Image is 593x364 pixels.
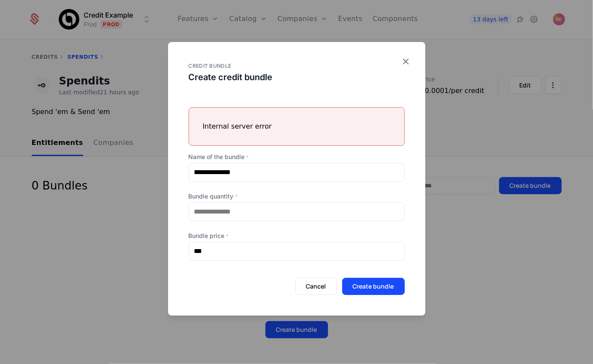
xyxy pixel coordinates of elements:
[189,192,405,201] label: Bundle quantity
[189,232,405,240] label: Bundle price
[189,71,405,83] div: Create credit bundle
[295,278,337,295] button: Cancel
[189,153,405,161] label: Name of the bundle
[342,278,405,295] button: Create bundle
[189,63,405,69] div: CREDIT BUNDLE
[203,121,391,132] div: Internal server error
